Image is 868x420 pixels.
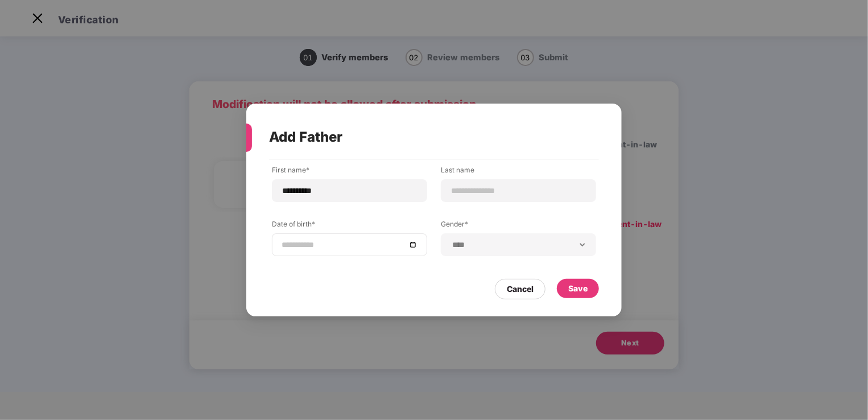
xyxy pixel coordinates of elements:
div: Cancel [507,283,534,295]
label: First name* [272,165,427,179]
div: Add Father [269,115,572,159]
label: Gender* [441,219,596,233]
div: Save [568,282,588,295]
label: Last name [441,165,596,179]
label: Date of birth* [272,219,427,233]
